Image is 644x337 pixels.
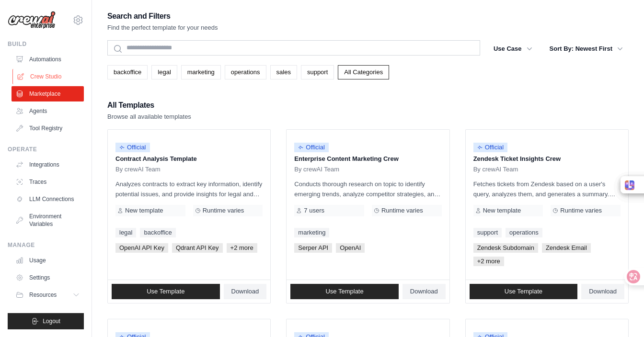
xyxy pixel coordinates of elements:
[147,288,184,295] span: Use Template
[224,284,267,299] a: Download
[381,207,423,214] span: Runtime varies
[172,243,223,253] span: Qdrant API Key
[112,284,220,299] a: Use Template
[270,65,297,79] a: sales
[12,69,85,84] a: Crew Studio
[11,86,84,101] a: Marketplace
[473,243,538,253] span: Zendesk Subdomain
[11,287,84,303] button: Resources
[473,257,504,266] span: +2 more
[8,146,84,153] div: Operate
[589,288,617,295] span: Download
[227,243,257,253] span: +2 more
[294,228,329,237] a: marketing
[203,207,244,214] span: Runtime varies
[336,243,365,253] span: OpenAI
[544,40,629,57] button: Sort By: Newest First
[402,284,446,299] a: Download
[125,207,163,214] span: New template
[11,174,84,190] a: Traces
[29,291,57,299] span: Resources
[506,228,542,237] a: operations
[115,166,161,173] span: By crewAI Team
[151,65,177,79] a: legal
[107,23,218,33] p: Find the perfect template for your needs
[115,154,263,164] p: Contract Analysis Template
[410,288,438,295] span: Download
[488,40,538,57] button: Use Case
[107,99,191,112] h2: All Templates
[107,65,148,79] a: backoffice
[473,179,621,199] p: Fetches tickets from Zendesk based on a user's query, analyzes them, and generates a summary. Out...
[107,112,191,122] p: Browse all available templates
[581,284,624,299] a: Download
[11,121,84,136] a: Tool Registry
[115,228,136,237] a: legal
[473,166,518,173] span: By crewAI Team
[181,65,221,79] a: marketing
[294,154,441,164] p: Enterprise Content Marketing Crew
[560,207,602,214] span: Runtime varies
[11,270,84,285] a: Settings
[11,253,84,268] a: Usage
[8,11,56,29] img: Logo
[115,243,168,253] span: OpenAI API Key
[294,143,329,152] span: Official
[115,179,263,199] p: Analyzes contracts to extract key information, identify potential issues, and provide insights fo...
[43,317,60,325] span: Logout
[473,228,502,237] a: support
[290,284,399,299] a: Use Template
[505,288,542,295] span: Use Template
[11,191,84,207] a: LLM Connections
[301,65,334,79] a: support
[325,288,363,295] span: Use Template
[304,207,324,214] span: 7 users
[8,40,84,48] div: Build
[473,143,508,152] span: Official
[11,157,84,172] a: Integrations
[225,65,266,79] a: operations
[338,65,389,79] a: All Categories
[115,143,150,152] span: Official
[483,207,521,214] span: New template
[294,166,339,173] span: By crewAI Team
[294,179,441,199] p: Conducts thorough research on topic to identify emerging trends, analyze competitor strategies, a...
[8,313,84,329] button: Logout
[11,52,84,67] a: Automations
[470,284,578,299] a: Use Template
[8,241,84,249] div: Manage
[231,288,259,295] span: Download
[11,209,84,232] a: Environment Variables
[140,228,175,237] a: backoffice
[11,103,84,119] a: Agents
[542,243,591,253] span: Zendesk Email
[107,10,218,23] h2: Search and Filters
[473,154,621,164] p: Zendesk Ticket Insights Crew
[294,243,332,253] span: Serper API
